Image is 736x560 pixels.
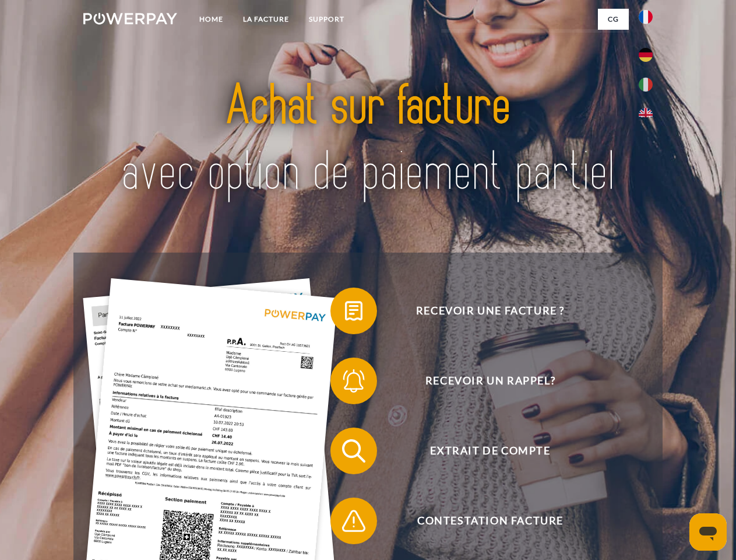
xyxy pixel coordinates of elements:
[347,498,633,544] span: Contestation Facture
[330,428,633,474] button: Extrait de compte
[639,108,653,122] img: en
[339,296,368,325] img: qb_bill.svg
[639,78,653,92] img: it
[83,13,177,24] img: logo-powerpay-white.svg
[639,10,653,24] img: fr
[347,428,633,474] span: Extrait de compte
[330,358,633,404] button: Recevoir un rappel?
[347,358,633,404] span: Recevoir un rappel?
[339,436,368,466] img: qb_search.svg
[441,29,629,50] a: CG (achat sur facture)
[299,9,354,30] a: Support
[689,513,727,551] iframe: Bouton de lancement de la fenêtre de messagerie
[189,9,233,30] a: Home
[330,288,633,334] button: Recevoir une facture ?
[330,498,633,544] button: Contestation Facture
[598,9,629,30] a: CG
[111,56,625,223] img: title-powerpay_fr.svg
[339,506,368,535] img: qb_warning.svg
[639,48,653,62] img: de
[347,288,633,334] span: Recevoir une facture ?
[233,9,299,30] a: LA FACTURE
[339,366,368,395] img: qb_bell.svg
